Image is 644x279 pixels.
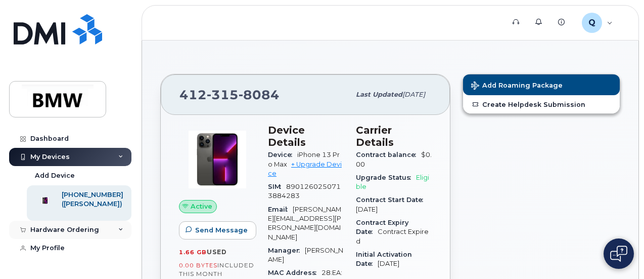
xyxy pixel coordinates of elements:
[195,225,248,235] span: Send Message
[268,206,341,241] span: [PERSON_NAME][EMAIL_ADDRESS][PERSON_NAME][DOMAIN_NAME]
[268,247,305,254] span: Manager
[268,151,340,168] span: iPhone 13 Pro Max
[268,183,341,200] span: 8901260250713884283
[207,248,227,256] span: used
[463,74,620,95] button: Add Roaming Package
[268,183,286,190] span: SIM
[191,202,212,211] span: Active
[356,151,432,168] span: $0.00
[268,124,344,148] h3: Device Details
[356,124,432,148] h3: Carrier Details
[268,206,293,213] span: Email
[378,260,399,267] span: [DATE]
[471,82,563,91] span: Add Roaming Package
[610,246,627,262] img: Open chat
[187,129,248,190] img: image20231002-3703462-oworib.jpeg
[356,251,412,267] span: Initial Activation Date
[268,247,343,263] span: [PERSON_NAME]
[239,87,280,102] span: 8084
[356,228,429,245] span: Contract Expired
[268,151,297,158] span: Device
[402,91,425,98] span: [DATE]
[179,221,256,240] button: Send Message
[356,196,428,204] span: Contract Start Date
[356,151,421,158] span: Contract balance
[356,219,408,235] span: Contract Expiry Date
[268,161,342,177] a: + Upgrade Device
[463,95,620,113] a: Create Helpdesk Submission
[356,174,416,181] span: Upgrade Status
[268,269,321,276] span: MAC Address
[356,206,378,213] span: [DATE]
[207,87,239,102] span: 315
[179,249,207,256] span: 1.66 GB
[179,87,280,102] span: 412
[179,262,217,269] span: 0.00 Bytes
[356,91,402,98] span: Last updated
